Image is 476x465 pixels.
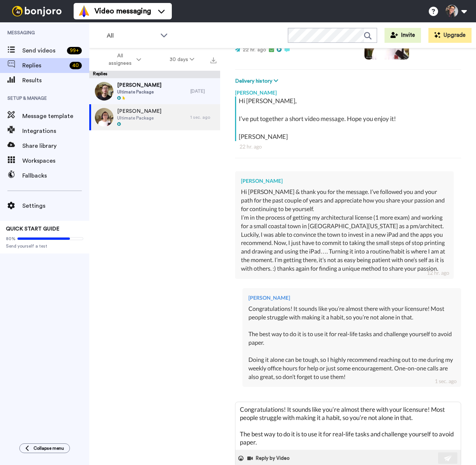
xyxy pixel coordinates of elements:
span: 22 hr. ago [243,47,266,52]
span: Integrations [22,127,89,136]
span: Replies [22,61,67,70]
button: All assignees [91,49,155,70]
button: Upgrade [428,28,472,43]
div: I’m in the process of getting my architectural license (1 more exam) and working for a small coas... [241,213,448,273]
div: 1 sec. ago [435,378,457,385]
span: 80% [6,236,16,242]
img: bj-logo-header-white.svg [9,6,65,16]
span: Send yourself a test [6,243,83,249]
div: [PERSON_NAME] [241,177,448,185]
span: Workspaces [22,156,89,165]
button: Delivery history [235,77,280,85]
div: 99 + [67,47,82,54]
img: vm-color.svg [78,5,90,17]
div: Hi [PERSON_NAME], I’ve put together a short video message. Hope you enjoy it! [PERSON_NAME] [239,96,459,141]
span: Fallbacks [22,171,89,180]
img: send-white.svg [444,455,452,461]
span: [PERSON_NAME] [117,82,161,89]
span: Video messaging [94,6,151,16]
img: 11e1e6a9-37c1-4d27-8d53-78706967498d-thumb.jpg [95,108,113,127]
span: Results [22,76,89,85]
div: 12 hr. ago [427,269,449,277]
button: Invite [385,28,421,43]
div: [PERSON_NAME] [248,294,455,302]
div: 40 [70,62,82,69]
button: Collapse menu [19,443,70,453]
div: [DATE] [190,88,216,94]
div: Hi [PERSON_NAME] & thank you for the message. I’ve followed you and your path for the past couple... [241,188,448,213]
span: All [107,31,157,40]
span: All assignees [105,52,135,67]
img: export.svg [210,57,216,63]
div: [PERSON_NAME] [235,85,461,96]
button: 30 days [155,53,209,66]
span: Collapse menu [33,445,64,451]
button: Export all results that match these filters now. [208,54,219,65]
span: Ultimate Package [117,89,161,95]
span: Send videos [22,46,64,55]
span: Message template [22,112,89,121]
span: QUICK START GUIDE [6,226,59,232]
span: Ultimate Package [117,115,161,121]
div: 22 hr. ago [239,143,457,150]
a: [PERSON_NAME]Ultimate Package1 sec. ago [89,104,220,130]
div: Congratulations! It sounds like you’re almost there with your licensure! Most people struggle wit... [248,305,455,381]
span: Share library [22,141,89,150]
span: [PERSON_NAME] [117,108,161,115]
span: Settings [22,201,89,210]
div: 1 sec. ago [190,114,216,120]
a: [PERSON_NAME]Ultimate Package[DATE] [89,78,220,104]
textarea: To enrich screen reader interactions, please activate Accessibility in Grammarly extension settings [235,402,461,450]
img: 4222a192-e4a8-4c32-88cf-8b600a547281-thumb.jpg [95,82,113,101]
div: Replies [89,71,220,78]
button: Reply by Video [247,453,292,464]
